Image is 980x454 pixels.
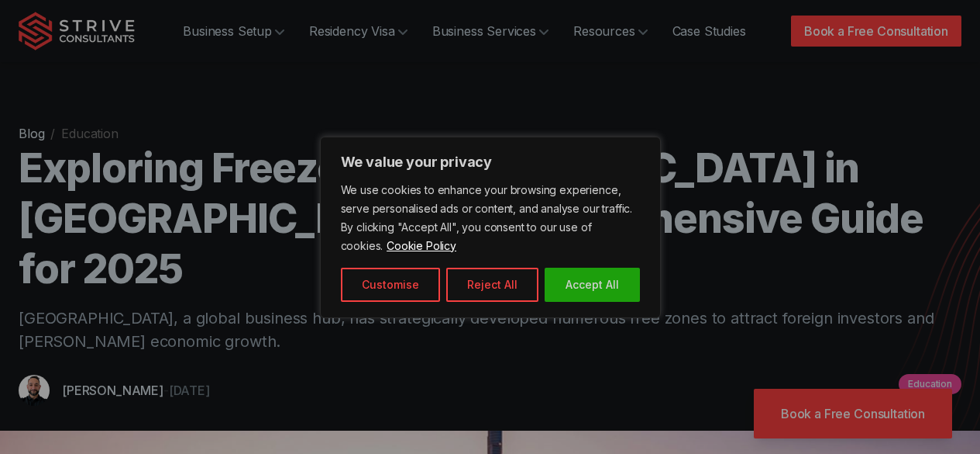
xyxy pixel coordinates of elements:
[341,181,640,255] p: We use cookies to enhance your browsing experience, serve personalised ads or content, and analys...
[341,153,640,172] p: We value your privacy
[545,268,640,302] button: Accept All
[446,268,538,302] button: Reject All
[320,137,661,318] div: We value your privacy
[341,268,440,302] button: Customise
[386,238,457,253] a: Cookie Policy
